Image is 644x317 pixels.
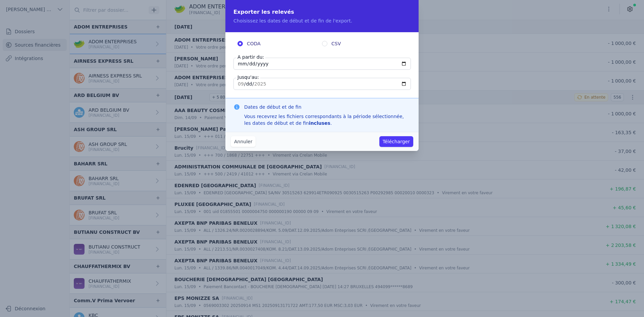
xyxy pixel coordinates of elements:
h3: Dates de début et de fin [244,104,411,110]
label: CSV [322,40,407,47]
p: Choisissez les dates de début et de fin de l'export. [233,17,411,24]
button: Annuler [231,136,256,147]
button: Télécharger [379,136,413,147]
div: Vous recevrez les fichiers correspondants à la période sélectionnée, les dates de début et de fin . [244,113,411,126]
input: CSV [322,41,327,46]
strong: incluses [309,120,330,126]
input: CODA [237,41,243,46]
h2: Exporter les relevés [233,8,411,16]
span: CSV [331,40,341,47]
span: CODA [247,40,261,47]
label: A partir du: [236,54,265,60]
label: CODA [237,40,322,47]
label: Jusqu'au: [236,74,260,81]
